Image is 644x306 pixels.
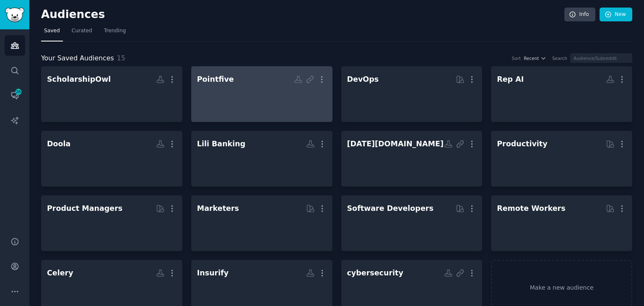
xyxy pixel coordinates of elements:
[41,53,114,64] span: Your Saved Audiences
[524,55,539,61] span: Recent
[69,24,95,41] a: Curated
[497,74,524,85] div: Rep AI
[15,89,22,95] span: 26
[512,55,521,61] div: Sort
[117,54,125,62] span: 15
[341,131,483,187] a: [DATE][DOMAIN_NAME]
[570,53,632,63] input: Audience/Subreddit
[41,195,182,251] a: Product Managers
[497,139,547,149] div: Productivity
[47,74,111,85] div: ScholarshipOwl
[347,139,444,149] div: [DATE][DOMAIN_NAME]
[347,203,434,214] div: Software Developers
[552,55,567,61] div: Search
[600,8,632,22] a: New
[341,66,483,122] a: DevOps
[72,27,92,35] span: Curated
[41,131,182,187] a: Doola
[47,139,70,149] div: Doola
[191,131,332,187] a: Lili Banking
[524,55,546,61] button: Recent
[347,74,379,85] div: DevOps
[5,85,25,106] a: 26
[347,268,403,278] div: cybersecurity
[41,24,63,41] a: Saved
[197,203,239,214] div: Marketers
[197,268,229,278] div: Insurify
[44,27,60,35] span: Saved
[497,203,565,214] div: Remote Workers
[564,8,595,22] a: Info
[197,139,245,149] div: Lili Banking
[47,203,122,214] div: Product Managers
[341,195,483,251] a: Software Developers
[47,268,73,278] div: Celery
[491,131,632,187] a: Productivity
[197,74,234,85] div: Pointfive
[101,24,129,41] a: Trending
[41,8,564,21] h2: Audiences
[41,66,182,122] a: ScholarshipOwl
[104,27,126,35] span: Trending
[491,195,632,251] a: Remote Workers
[491,66,632,122] a: Rep AI
[191,66,332,122] a: Pointfive
[191,195,332,251] a: Marketers
[5,8,24,22] img: GummySearch logo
